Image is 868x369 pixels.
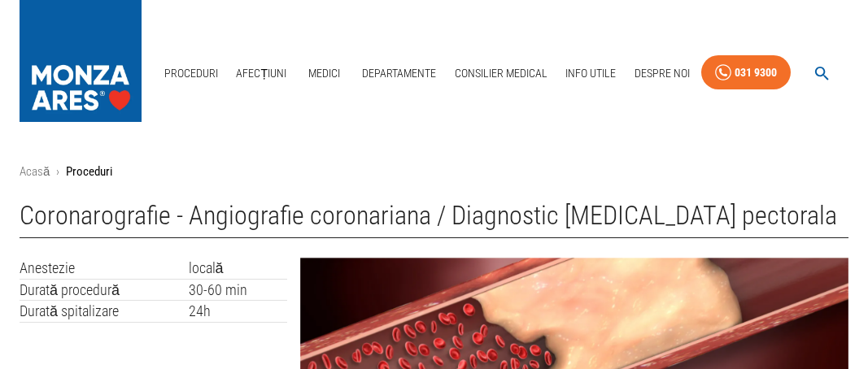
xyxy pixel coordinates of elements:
a: Medici [299,57,351,90]
td: Anestezie [20,258,189,279]
li: › [56,163,59,181]
td: Durată spitalizare [20,301,189,323]
a: Departamente [355,57,443,90]
td: 24h [189,301,287,323]
p: Proceduri [66,163,112,181]
div: 031 9300 [735,63,777,83]
h1: Coronarografie - Angiografie coronariana / Diagnostic [MEDICAL_DATA] pectorala [20,201,848,238]
a: Proceduri [158,57,225,90]
a: Info Utile [559,57,622,90]
a: Consilier Medical [448,57,554,90]
a: Afecțiuni [229,57,293,90]
td: Durată procedură [20,279,189,301]
a: 031 9300 [701,55,791,90]
a: Despre Noi [628,57,696,90]
td: 30-60 min [189,279,287,301]
td: locală [189,258,287,279]
a: Acasă [20,164,50,179]
nav: breadcrumb [20,163,848,181]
